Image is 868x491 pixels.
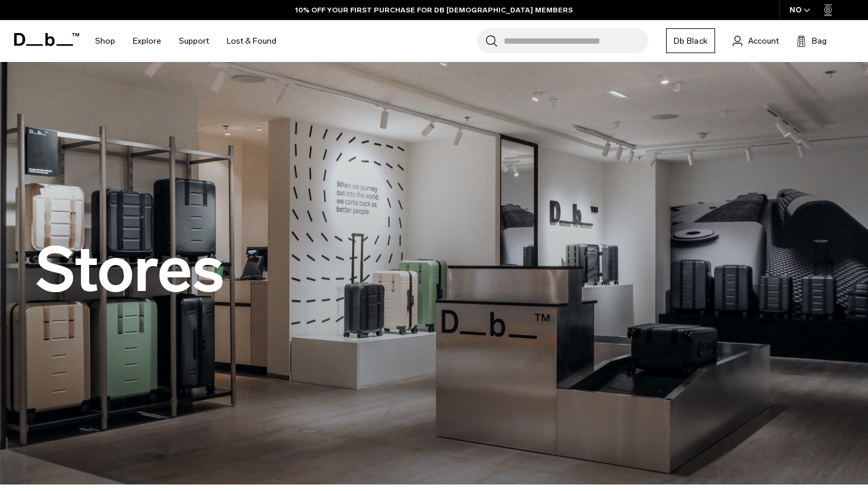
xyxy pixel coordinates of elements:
span: Bag [812,35,827,47]
nav: Main Navigation [86,20,285,62]
button: Bag [797,34,827,48]
a: Explore [133,20,161,62]
h2: Stores [35,239,224,301]
span: Account [748,35,779,47]
a: Shop [95,20,115,62]
a: Account [733,34,779,48]
a: Support [179,20,209,62]
a: 10% OFF YOUR FIRST PURCHASE FOR DB [DEMOGRAPHIC_DATA] MEMBERS [295,5,573,15]
a: Lost & Found [227,20,276,62]
a: Db Black [666,28,715,53]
